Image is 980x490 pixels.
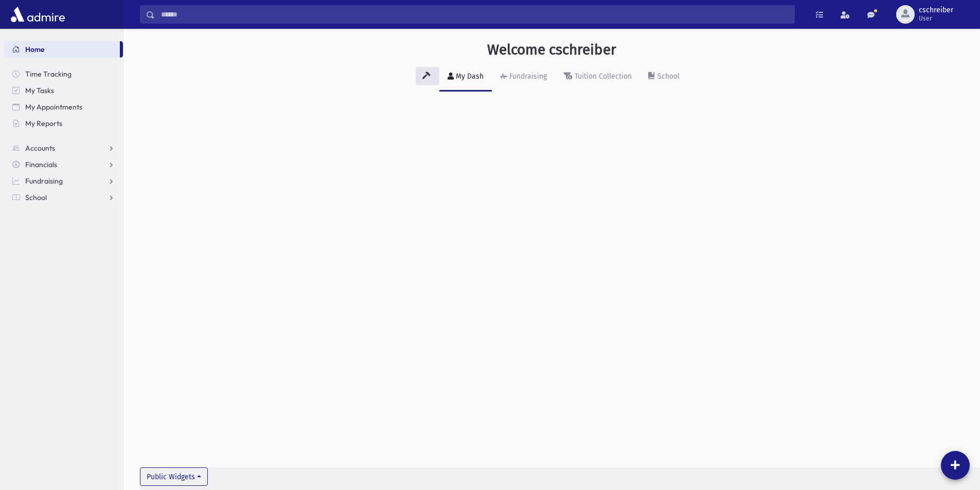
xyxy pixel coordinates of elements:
a: Fundraising [4,173,123,189]
a: My Dash [439,63,492,92]
span: Time Tracking [25,69,72,79]
span: School [25,193,47,202]
a: My Tasks [4,82,123,99]
img: AdmirePro [8,4,67,25]
div: School [655,72,680,81]
input: Search [155,5,794,24]
div: My Dash [454,72,484,81]
a: Financials [4,156,123,173]
span: Fundraising [25,176,63,186]
a: Tuition Collection [555,63,640,92]
div: Fundraising [507,72,547,81]
a: Time Tracking [4,66,123,82]
a: Fundraising [492,63,555,92]
div: Tuition Collection [573,72,632,81]
span: Home [25,45,45,54]
span: My Reports [25,119,62,128]
h3: Welcome cschreiber [487,41,616,59]
span: cschreiber [919,6,953,14]
a: Home [4,41,120,58]
a: Accounts [4,140,123,156]
span: My Tasks [25,86,54,95]
a: My Reports [4,115,123,132]
span: User [919,14,953,23]
span: Accounts [25,143,55,153]
span: Financials [25,160,57,169]
a: My Appointments [4,99,123,115]
a: School [640,63,688,92]
a: School [4,189,123,206]
span: My Appointments [25,102,82,112]
button: Public Widgets [140,467,208,486]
